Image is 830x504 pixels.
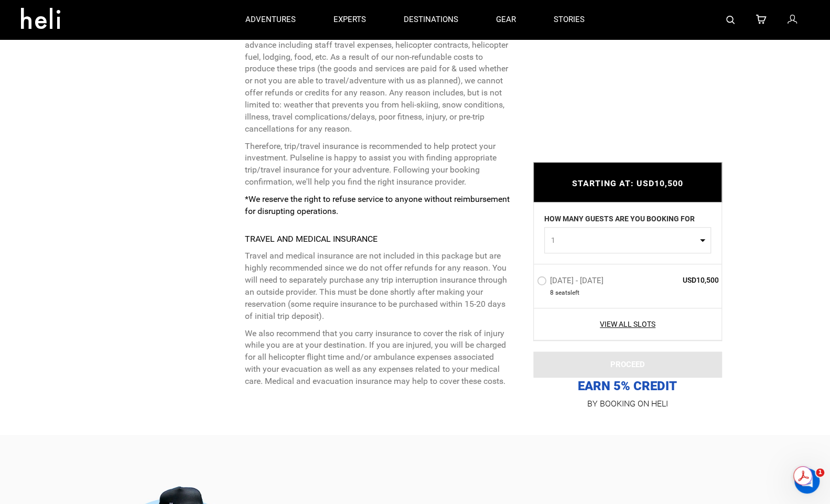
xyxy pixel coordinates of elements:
span: s [567,288,570,297]
strong: *We reserve the right to refuse service to anyone without reimbursement for disrupting operations. [244,194,509,216]
span: STARTING AT: USD10,500 [572,178,683,188]
strong: TRAVEL AND MEDICAL INSURANCE [244,234,377,244]
p: Therefore, trip/travel insurance is recommended to help protect your investment. Pulseline is hap... [244,141,509,188]
span: seat left [555,288,579,297]
p: Travel and medical insurance are not included in this package but are highly recommended since we... [244,250,509,322]
p: experts [333,14,366,25]
label: [DATE] - [DATE] [537,276,606,288]
p: We also recommend that you carry insurance to cover the risk of injury while you are at your dest... [244,328,509,388]
span: 8 [550,288,554,297]
span: USD10,500 [643,275,719,285]
p: This adventure is non-refundable - no exceptions. Much of our overhead for these global experienc... [244,15,509,135]
img: search-bar-icon.svg [726,16,735,24]
a: View All Slots [537,319,719,329]
button: PROCEED [533,351,722,378]
span: 1 [551,235,697,245]
p: BY BOOKING ON HELI [533,396,722,411]
p: destinations [404,14,458,25]
label: HOW MANY GUESTS ARE YOU BOOKING FOR [544,213,695,227]
button: 1 [544,227,711,253]
p: adventures [245,14,296,25]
